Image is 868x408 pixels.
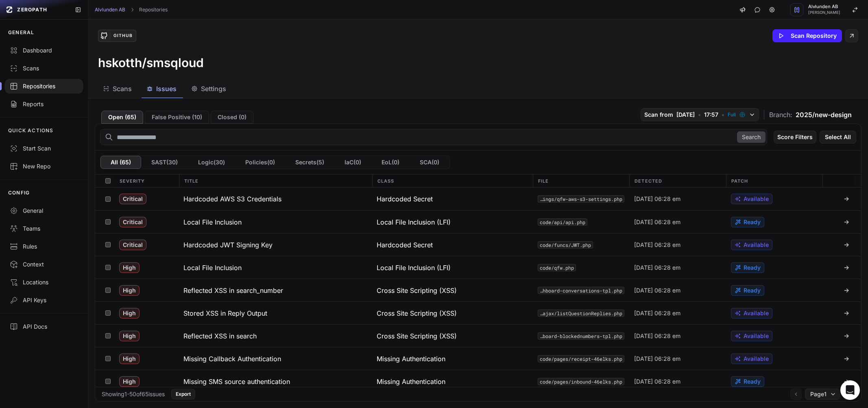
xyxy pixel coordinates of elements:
span: Available [744,332,769,340]
span: [DATE] 06:28 em [634,332,680,340]
span: ZEROPATH [17,7,47,13]
button: Score Filters [774,131,816,144]
button: SAST(30) [141,156,188,169]
button: SCA(0) [410,156,449,169]
span: Available [744,241,769,249]
div: Scans [10,64,78,72]
div: GitHub [110,32,136,39]
span: Cross Site Scripting (XSS) [377,286,457,295]
a: Repositories [139,7,168,13]
button: Closed (0) [211,111,253,124]
div: Detected [629,175,726,187]
button: Search [737,131,765,143]
span: Scans [113,84,132,94]
svg: chevron right, [129,7,135,13]
button: code/templates/dashboard-blockednumbers-tpl.php [538,332,624,340]
div: Critical Hardcoded AWS S3 Credentials Hardcoded Secret code/settings/qfw-aws-s3-settings.php [DAT... [95,188,861,210]
div: Reports [10,100,78,108]
span: [DATE] 06:28 em [634,309,680,317]
span: Settings [201,84,226,94]
div: Rules [10,242,78,251]
code: code/pages/inbound-46elks.php [538,378,624,385]
span: Branch: [769,110,792,120]
button: Open (65) [101,111,143,124]
button: Scan Repository [772,29,842,42]
span: [DATE] 06:28 em [634,264,680,272]
span: 2025/new-design [796,110,852,120]
button: Missing Callback Authentication [179,347,372,370]
span: Missing Authentication [377,354,445,364]
span: Cross Site Scripting (XSS) [377,308,457,318]
a: ZEROPATH [3,3,68,16]
h3: Local File Inclusion [183,263,242,273]
div: Open Intercom Messenger [840,380,860,400]
button: Policies(0) [235,156,285,169]
h3: Hardcoded JWT Signing Key [183,240,273,250]
span: Missing Authentication [377,377,445,386]
div: Class [372,175,533,187]
button: All (65) [100,156,141,169]
button: Stored XSS in Reply Output [179,302,372,324]
p: CONFIG [8,190,30,196]
span: Issues [156,84,177,94]
span: Alvlunden AB [808,4,840,9]
span: Critical [119,194,146,204]
div: High Reflected XSS in search_number Cross Site Scripting (XSS) code/templates/dashboard-conversat... [95,279,861,301]
div: Patch [726,175,822,187]
span: [PERSON_NAME] [808,11,840,15]
span: [DATE] 06:28 em [634,377,680,386]
span: High [119,285,140,296]
button: code/settings/qfw-aws-s3-settings.php [538,195,624,203]
button: Export [171,389,195,399]
button: Local File Inclusion [179,256,372,279]
button: code/ajax/listQuestionReplies.php [538,310,624,317]
button: Page1 [805,388,840,400]
span: [DATE] [676,111,695,119]
div: Teams [10,225,78,233]
span: Hardcoded Secret [377,194,433,204]
div: API Docs [10,323,78,331]
span: High [119,353,140,364]
span: Ready [744,286,761,295]
div: Showing 1 - 50 of 65 issues [102,390,165,398]
span: Available [744,309,769,317]
div: High Local File Inclusion Local File Inclusion (LFI) code/qfw.php [DATE] 06:28 em Ready [95,256,861,279]
span: Local File Inclusion (LFI) [377,217,451,227]
button: Secrets(5) [285,156,334,169]
span: Critical [119,240,146,250]
div: API Keys [10,296,78,304]
code: code/qfw.php [538,264,576,271]
div: High Missing SMS source authentication Missing Authentication code/pages/inbound-46elks.php [DATE... [95,370,861,393]
button: Reflected XSS in search_number [179,279,372,301]
button: Scan from [DATE] • 17:57 • Full [641,108,759,121]
button: Missing SMS source authentication [179,370,372,393]
span: [DATE] 06:28 em [634,195,680,203]
button: Select All [820,131,856,144]
span: Scan from [644,111,673,119]
div: Title [179,175,372,187]
a: Alvlunden AB [95,7,125,13]
div: Locations [10,278,78,286]
span: • [698,111,701,119]
h3: Local File Inclusion [183,217,242,227]
div: Severity [115,175,179,187]
span: Critical [119,217,146,227]
span: [DATE] 06:28 em [634,286,680,295]
code: code/templates/dashboard-conversations-tpl.php [538,287,624,294]
span: [DATE] 06:28 em [634,355,680,363]
div: New Repo [10,162,78,170]
span: Ready [744,264,761,272]
p: QUICK ACTIONS [8,127,54,134]
button: code/pages/receipt-46elks.php [538,355,624,362]
nav: breadcrumb [95,7,168,13]
span: Local File Inclusion (LFI) [377,263,451,273]
p: GENERAL [8,29,34,36]
h3: Reflected XSS in search [183,331,257,341]
div: Critical Hardcoded JWT Signing Key Hardcoded Secret code/funcs/JWT.php [DATE] 06:28 em Available [95,233,861,256]
button: Hardcoded JWT Signing Key [179,233,372,256]
button: False Positive (10) [145,111,209,124]
span: High [119,331,140,341]
button: Logic(30) [188,156,235,169]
